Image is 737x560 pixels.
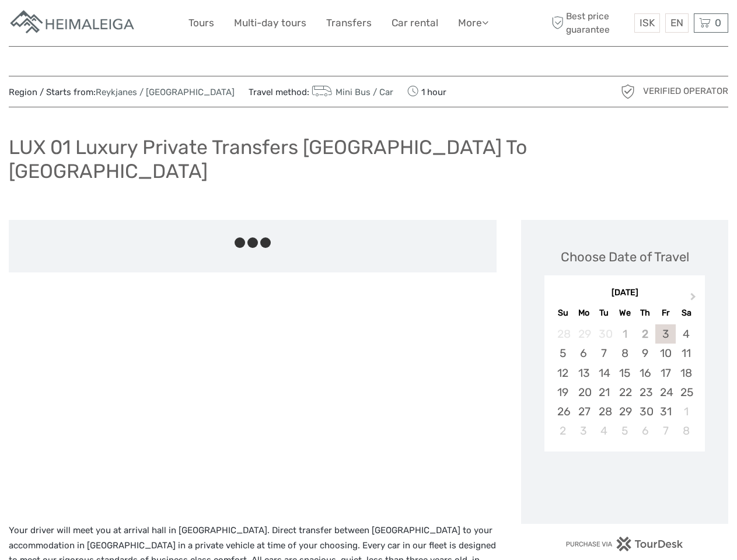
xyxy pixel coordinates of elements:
div: Choose Friday, November 7th, 2025 [655,421,676,440]
div: [DATE] [544,287,705,299]
div: Sa [676,305,696,321]
div: Choose Saturday, October 18th, 2025 [676,363,696,383]
span: Region / Starts from: [9,86,235,99]
img: Apartments in Reykjavik [9,9,137,37]
div: Choose Friday, October 10th, 2025 [655,344,676,363]
img: verified_operator_grey_128.png [619,82,637,101]
a: Transfers [326,15,372,32]
div: Choose Friday, October 24th, 2025 [655,383,676,402]
a: Tours [188,15,214,32]
div: Not available Tuesday, September 30th, 2025 [594,324,614,344]
a: Mini Bus / Car [309,87,393,97]
div: Choose Saturday, November 8th, 2025 [676,421,696,440]
div: Choose Sunday, October 26th, 2025 [553,402,573,421]
div: Fr [655,305,676,321]
a: Car rental [392,15,438,32]
div: Th [635,305,655,321]
div: Not available Monday, September 29th, 2025 [574,324,594,344]
div: Choose Monday, October 6th, 2025 [574,344,594,363]
div: Choose Friday, October 3rd, 2025 [655,324,676,344]
div: Choose Thursday, November 6th, 2025 [635,421,655,440]
div: Choose Tuesday, October 7th, 2025 [594,344,614,363]
div: Not available Wednesday, October 1st, 2025 [614,324,635,344]
img: PurchaseViaTourDesk.png [565,537,684,551]
div: We [614,305,635,321]
div: Choose Wednesday, October 15th, 2025 [614,363,635,383]
div: Choose Wednesday, October 29th, 2025 [614,402,635,421]
div: Choose Date of Travel [561,248,689,266]
div: Choose Wednesday, October 8th, 2025 [614,344,635,363]
div: Choose Sunday, November 2nd, 2025 [553,421,573,440]
div: Choose Saturday, October 4th, 2025 [676,324,696,344]
span: ISK [640,17,655,29]
div: EN [665,13,689,33]
div: Choose Monday, October 27th, 2025 [574,402,594,421]
div: Choose Sunday, October 5th, 2025 [553,344,573,363]
a: More [458,15,488,32]
span: 0 [713,17,723,29]
div: Choose Wednesday, October 22nd, 2025 [614,383,635,402]
div: Choose Thursday, October 23rd, 2025 [635,383,655,402]
div: Choose Monday, November 3rd, 2025 [574,421,594,440]
span: Best price guarantee [549,10,631,36]
div: Choose Saturday, November 1st, 2025 [676,402,696,421]
span: Verified Operator [643,85,728,97]
div: Choose Tuesday, October 28th, 2025 [594,402,614,421]
div: Choose Thursday, October 30th, 2025 [635,402,655,421]
div: Choose Sunday, October 19th, 2025 [553,383,573,402]
div: Choose Thursday, October 9th, 2025 [635,344,655,363]
div: Su [553,305,573,321]
div: month 2025-10 [548,324,701,440]
span: 1 hour [407,83,446,100]
div: Choose Sunday, October 12th, 2025 [553,363,573,383]
div: Choose Tuesday, October 14th, 2025 [594,363,614,383]
div: Choose Thursday, October 16th, 2025 [635,363,655,383]
div: Choose Monday, October 20th, 2025 [574,383,594,402]
a: Multi-day tours [234,15,306,32]
div: Choose Friday, October 17th, 2025 [655,363,676,383]
div: Not available Thursday, October 2nd, 2025 [635,324,655,344]
div: Choose Tuesday, November 4th, 2025 [594,421,614,440]
div: Choose Tuesday, October 21st, 2025 [594,383,614,402]
div: Loading... [621,481,628,489]
div: Choose Monday, October 13th, 2025 [574,363,594,383]
div: Not available Sunday, September 28th, 2025 [553,324,573,344]
div: Choose Wednesday, November 5th, 2025 [614,421,635,440]
span: Travel method: [249,83,393,100]
h1: LUX 01 Luxury Private Transfers [GEOGRAPHIC_DATA] To [GEOGRAPHIC_DATA] [9,135,728,183]
div: Tu [594,305,614,321]
button: Next Month [685,290,704,309]
a: Reykjanes / [GEOGRAPHIC_DATA] [96,87,235,97]
div: Choose Friday, October 31st, 2025 [655,402,676,421]
div: Mo [574,305,594,321]
div: Choose Saturday, October 25th, 2025 [676,383,696,402]
div: Choose Saturday, October 11th, 2025 [676,344,696,363]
